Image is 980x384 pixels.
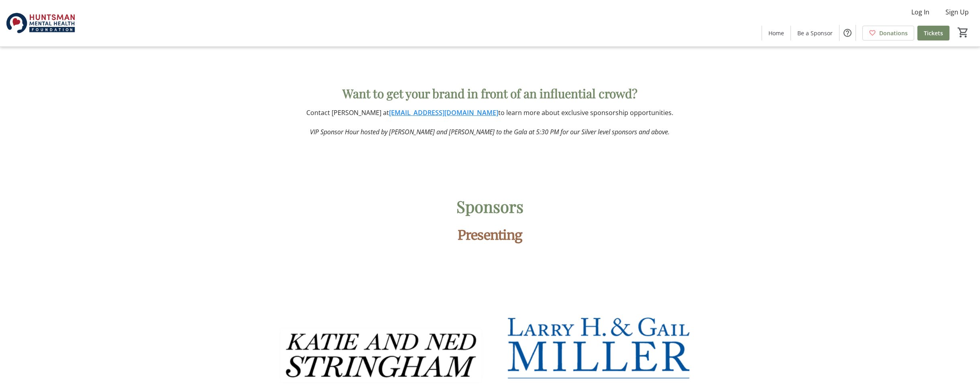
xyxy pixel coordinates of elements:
span: Donations [879,29,908,37]
button: Sign Up [939,6,975,18]
a: Be a Sponsor [791,26,839,40]
a: Donations [862,26,914,40]
a: [EMAIL_ADDRESS][DOMAIN_NAME] [389,108,498,117]
span: Be a Sponsor [797,29,833,37]
a: Home [762,26,791,40]
a: Tickets [917,26,949,40]
button: Log In [905,6,936,18]
button: Cart [956,25,970,40]
p: Contact [PERSON_NAME] at to learn more about exclusive sponsorship opportunities. [168,108,812,117]
strong: Want to get your brand in front of an influential crowd? [342,85,638,101]
button: Help [839,25,856,41]
span: Sponsors [456,196,524,217]
span: Home [768,29,784,37]
span: Presenting [458,227,522,243]
em: VIP Sponsor Hour hosted by [PERSON_NAME] and [PERSON_NAME] to the Gala at 5:30 PM for our Silver ... [310,127,670,136]
img: Huntsman Mental Health Foundation's Logo [5,3,76,43]
span: Tickets [924,29,943,37]
span: Sign Up [945,7,969,17]
span: Log In [911,7,929,17]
